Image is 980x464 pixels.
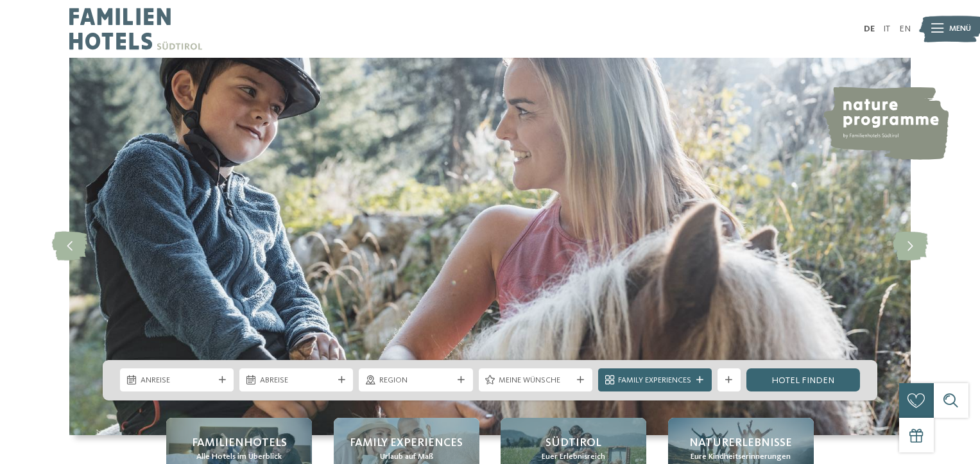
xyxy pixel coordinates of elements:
span: Abreise [260,375,333,386]
span: Region [379,375,452,386]
span: Family Experiences [350,435,463,451]
img: Familienhotels Südtirol: The happy family places [69,58,911,435]
span: Alle Hotels im Überblick [196,451,282,463]
span: Anreise [141,375,214,386]
span: Family Experiences [618,375,691,386]
a: IT [883,24,890,33]
span: Eure Kindheitserinnerungen [691,451,791,463]
span: Euer Erlebnisreich [542,451,605,463]
span: Menü [949,23,971,35]
span: Meine Wünsche [499,375,572,386]
span: Urlaub auf Maß [380,451,433,463]
a: Hotel finden [746,368,860,391]
a: DE [864,24,875,33]
span: Naturerlebnisse [689,435,792,451]
img: nature programme by Familienhotels Südtirol [821,87,949,160]
span: Familienhotels [192,435,287,451]
a: EN [899,24,911,33]
span: Südtirol [546,435,601,451]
